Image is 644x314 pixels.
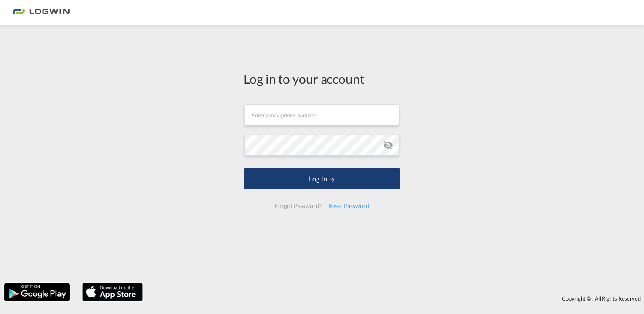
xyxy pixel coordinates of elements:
[244,70,400,88] div: Log in to your account
[271,198,325,213] div: Forgot Password?
[13,3,70,22] img: 2761ae10d95411efa20a1f5e0282d2d7.png
[3,282,70,302] img: google.png
[244,104,399,125] input: Enter email/phone number
[81,282,144,302] img: apple.png
[244,168,400,189] button: LOGIN
[383,140,393,150] md-icon: icon-eye-off
[325,198,373,213] div: Reset Password
[147,291,644,306] div: Copyright © . All Rights Reserved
